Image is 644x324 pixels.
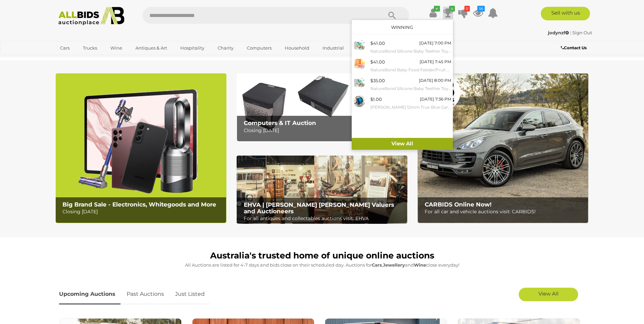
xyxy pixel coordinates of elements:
a: $35.00 [DATE] 8:00 PM NatureBond Silicone Baby Teether Toy - Ice-Cream [MEDICAL_DATA] Toy with Fr... [352,75,453,94]
a: $1.00 [DATE] 7:36 PM [PERSON_NAME] 12mm True Blue Garden Hose [352,94,453,112]
div: $41.00 [370,39,385,47]
span: | [570,30,571,35]
div: [DATE] 7:36 PM [420,95,451,103]
span: View All [538,290,558,297]
small: NatureBond Silicone Baby Teether Toy - Ice-Cream [MEDICAL_DATA] Toy with Free Silicone Sling Paci... [370,48,451,55]
a: jodynzf [548,30,570,35]
strong: Jewellery [383,262,405,268]
img: CARBIDS Online Now! [418,73,588,223]
b: Computers & IT Auction [244,120,316,126]
b: Big Brand Sale - Electronics, Whitegoods and More [62,201,216,208]
a: 4 [443,7,453,19]
a: 56 [473,7,483,19]
a: Trucks [78,42,102,54]
a: Hospitality [176,42,209,54]
a: Just Listed [170,284,210,304]
i: 56 [477,6,485,12]
p: Closing [DATE] [244,126,404,135]
a: Upcoming Auctions [59,284,121,304]
a: Sell with us [541,7,590,20]
div: $1.00 [370,95,382,103]
small: NatureBond Silicone Baby Teether Toy - Ice-Cream [MEDICAL_DATA] Toy with Free Silicone Sling Paci... [370,85,451,92]
b: Contact Us [561,45,587,50]
a: View All [352,138,453,150]
p: Closing [DATE] [62,208,222,216]
div: [DATE] 7:45 PM [420,58,451,66]
h1: Australia's trusted home of unique online auctions [59,251,585,260]
p: All Auctions are listed for 4-7 days and bids close on their scheduled day. Auctions for , and cl... [59,261,585,269]
img: 54035-3a.JPG [353,39,365,51]
img: EHVA | Evans Hastings Valuers and Auctioneers [237,156,407,224]
div: $35.00 [370,77,385,85]
a: Computers [242,42,276,54]
a: ✔ [428,7,438,19]
a: CARBIDS Online Now! CARBIDS Online Now! For all car and vehicle auctions visit: CARBIDS! [418,73,588,223]
i: ✔ [434,6,440,12]
img: 54035-2a.JPG [353,58,365,70]
a: View All [519,288,578,301]
img: 53933-67a.JPG [353,95,365,107]
a: $41.00 [DATE] 7:45 PM NatureBond Baby Food Feeder/Fruit Feeder Pacifier (Peach Pink & Lemonade Ye... [352,56,453,75]
div: [DATE] 8:00 PM [419,77,451,84]
small: [PERSON_NAME] 12mm True Blue Garden Hose [370,104,451,111]
small: NatureBond Baby Food Feeder/Fruit Feeder Pacifier (Peach Pink & Lemonade Yellow) - Lot of 20 - $440 [370,66,451,74]
a: Cars [56,42,74,54]
a: Computers & IT Auction Computers & IT Auction Closing [DATE] [237,73,407,142]
img: Computers & IT Auction [237,73,407,142]
div: $41.00 [370,58,385,66]
a: Industrial [318,42,348,54]
a: Antiques & Art [131,42,171,54]
a: Wine [106,42,127,54]
a: EHVA | Evans Hastings Valuers and Auctioneers EHVA | [PERSON_NAME] [PERSON_NAME] Valuers and Auct... [237,156,407,224]
a: Winning [391,24,413,30]
a: Big Brand Sale - Electronics, Whitegoods and More Big Brand Sale - Electronics, Whitegoods and Mo... [56,73,226,223]
a: Household [280,42,314,54]
img: 54035-4a.JPG [353,77,365,89]
a: Charity [213,42,238,54]
b: EHVA | [PERSON_NAME] [PERSON_NAME] Valuers and Auctioneers [244,201,394,215]
img: Allbids.com.au [55,7,128,25]
a: Sign Out [572,30,592,35]
a: 5 [458,7,468,19]
img: Big Brand Sale - Electronics, Whitegoods and More [56,73,226,223]
strong: Wine [414,262,426,268]
b: CARBIDS Online Now! [425,201,492,208]
p: For all antiques and collectables auctions visit: EHVA [244,214,404,223]
strong: jodynzf [548,30,569,35]
a: [GEOGRAPHIC_DATA] [56,54,113,65]
p: For all car and vehicle auctions visit: CARBIDS! [425,208,585,216]
div: [DATE] 7:00 PM [419,39,451,47]
a: Past Auctions [122,284,169,304]
a: $41.00 [DATE] 7:00 PM NatureBond Silicone Baby Teether Toy - Ice-Cream [MEDICAL_DATA] Toy with Fr... [352,38,453,56]
i: 4 [449,6,455,12]
i: 5 [464,6,470,12]
button: Search [375,7,409,24]
strong: Cars [372,262,382,268]
a: Contact Us [561,44,588,52]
